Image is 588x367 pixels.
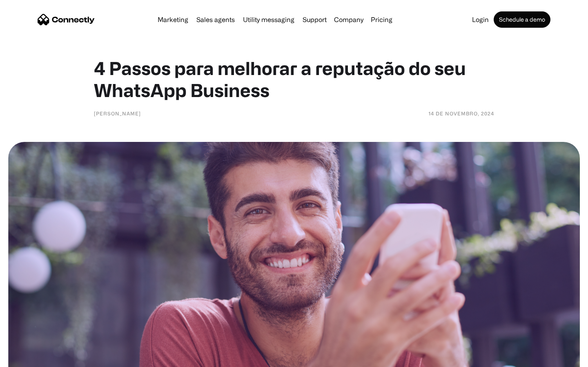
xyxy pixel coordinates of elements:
[38,13,95,26] a: home
[193,16,238,23] a: Sales agents
[299,16,330,23] a: Support
[240,16,298,23] a: Utility messaging
[94,57,494,101] h1: 4 Passos para melhorar a reputação do seu WhatsApp Business
[334,14,363,25] div: Company
[367,16,396,23] a: Pricing
[469,16,492,23] a: Login
[428,109,494,117] div: 14 de novembro, 2024
[16,353,49,364] ul: Language list
[8,353,49,364] aside: Language selected: English
[154,16,192,23] a: Marketing
[94,109,141,117] div: [PERSON_NAME]
[332,14,366,25] div: Company
[494,11,550,28] a: Schedule a demo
